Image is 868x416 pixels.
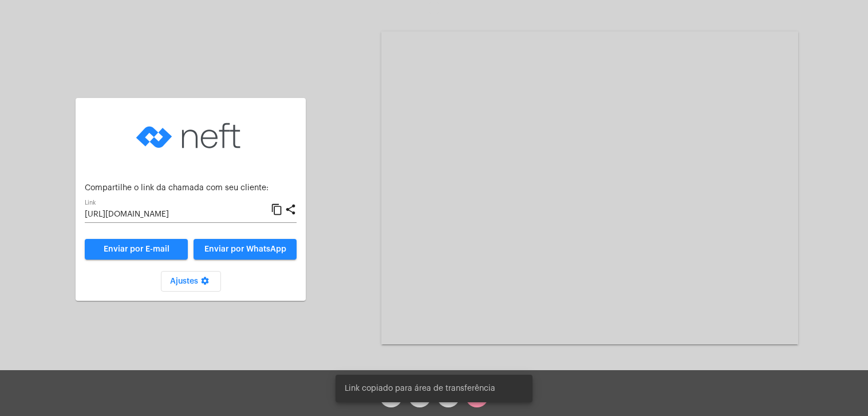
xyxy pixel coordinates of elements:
[104,245,169,253] span: Enviar por E-mail
[271,203,283,217] mat-icon: content_copy
[161,271,221,292] button: Ajustes
[285,203,297,217] mat-icon: share
[85,239,188,260] a: Enviar por E-mail
[170,277,212,285] span: Ajustes
[85,184,297,193] p: Compartilhe o link da chamada com seu cliente:
[194,239,297,260] button: Enviar por WhatsApp
[198,276,212,290] mat-icon: settings
[345,383,495,394] span: Link copiado para área de transferência
[204,245,286,253] span: Enviar por WhatsApp
[133,107,248,164] img: logo-neft-novo-2.png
